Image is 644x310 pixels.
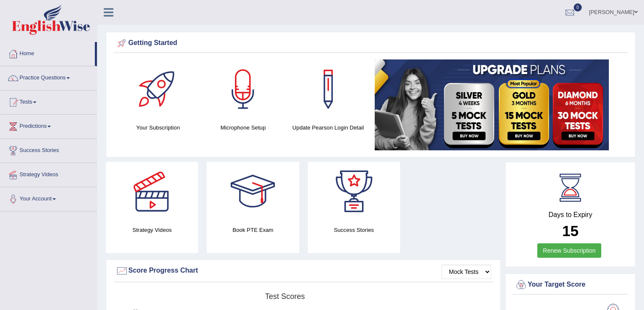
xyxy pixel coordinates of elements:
h4: Success Stories [308,225,400,234]
a: Home [0,42,95,63]
h4: Update Pearson Login Detail [290,123,367,132]
div: Getting Started [116,37,626,50]
h4: Your Subscription [120,123,196,132]
div: Score Progress Chart [116,265,491,277]
h4: Days to Expiry [515,211,626,219]
div: Your Target Score [515,279,626,291]
h4: Microphone Setup [205,123,282,132]
a: Success Stories [0,139,97,160]
a: Tests [0,90,97,112]
img: small5.jpg [375,59,609,150]
b: 15 [562,223,579,239]
h4: Book PTE Exam [207,225,299,234]
tspan: Test scores [265,292,305,301]
h4: Strategy Videos [106,225,198,234]
a: Strategy Videos [0,163,97,184]
a: Renew Subscription [537,243,601,258]
span: 0 [574,3,582,11]
a: Practice Questions [0,66,97,87]
a: Predictions [0,115,97,136]
a: Your Account [0,187,97,209]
